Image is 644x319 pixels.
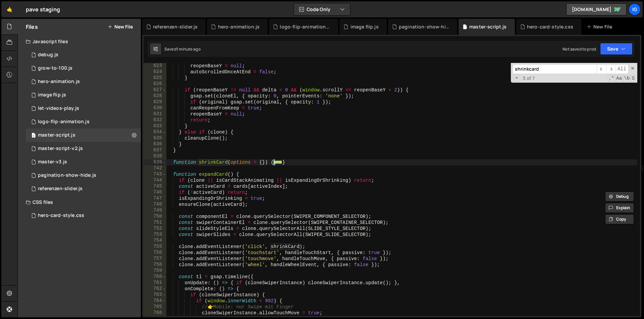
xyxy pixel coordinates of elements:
div: 639 [144,159,166,165]
div: 16760/46836.js [26,102,141,115]
div: debug.js [38,52,58,58]
div: 630 [144,105,166,111]
div: 747 [144,195,166,202]
div: logo-flip-animation.js [280,23,330,30]
div: 759 [144,268,166,274]
div: 744 [144,177,166,183]
a: 🤙 [1,1,18,17]
div: 624 [144,69,166,75]
div: 754 [144,238,166,244]
button: New File [108,24,133,29]
div: 631 [144,111,166,117]
input: Search for [513,64,597,74]
div: master-v3.js [38,159,67,165]
div: 633 [144,123,166,129]
div: 766 [144,310,166,316]
span: ... [274,160,282,164]
div: referenzen-slider.js [38,186,83,192]
div: pagination-show-hide.js [38,172,96,178]
div: hero-card-style.css [38,213,84,219]
div: 16760/46602.js [26,48,141,62]
div: 750 [144,214,166,220]
button: Save [600,43,633,55]
span: ​ [597,64,606,74]
div: 753 [144,232,166,238]
div: 746 [144,189,166,195]
div: 16760/46741.js [26,88,141,102]
div: 632 [144,117,166,123]
div: 762 [144,286,166,292]
button: Code Only [294,3,350,15]
div: let-videos-play.js [38,105,79,111]
div: 757 [144,256,166,262]
div: 628 [144,93,166,99]
div: 625 [144,75,166,81]
div: 760 [144,274,166,280]
div: hero-animation.js [38,79,80,85]
div: 749 [144,208,166,214]
div: 764 [144,298,166,304]
div: 751 [144,220,166,226]
span: Whole Word Search [623,75,630,82]
div: 745 [144,183,166,189]
div: referenzen-slider.js [153,23,198,30]
div: hero-card-style.css [527,23,573,30]
div: hero-animation.js [218,23,260,30]
div: master-script.js [38,132,75,138]
div: Javascript files [18,35,141,48]
div: 16760/45784.css [26,209,141,222]
div: pagination-show-hide.js [399,23,449,30]
div: CSS files [18,195,141,209]
div: 742 [144,165,166,171]
div: 629 [144,99,166,105]
span: 1 [32,133,36,139]
div: New File [587,23,615,30]
div: 743 [144,171,166,177]
button: Debug [605,191,634,202]
span: CaseSensitive Search [615,75,623,82]
div: logo-flip-animation.js [38,119,90,125]
div: 638 [144,153,166,159]
div: 16760/45980.js [26,142,141,155]
div: 637 [144,147,166,153]
span: Toggle Replace mode [513,75,520,81]
div: pave staging [26,5,60,13]
div: Not saved to prod [562,46,596,52]
div: master-script.js [469,23,507,30]
div: 635 [144,135,166,141]
h2: Files [26,23,38,30]
div: 752 [144,226,166,232]
div: 16760/46055.js [26,155,141,169]
div: Saved [164,46,201,52]
span: ​ [606,64,615,74]
div: 765 [144,304,166,310]
div: 748 [144,202,166,208]
a: ig [629,3,641,15]
div: 763 [144,292,166,298]
div: 626 [144,81,166,87]
div: 761 [144,280,166,286]
div: image flip.js [38,92,66,98]
div: 16760/45786.js [26,129,141,142]
div: 16760/46375.js [26,115,141,129]
div: 634 [144,129,166,135]
div: 16760/45783.js [26,62,141,75]
div: 756 [144,250,166,256]
div: 16760/46600.js [26,169,141,182]
button: Copy [605,214,634,224]
span: Alt-Enter [615,64,629,74]
div: 636 [144,141,166,147]
span: RegExp Search [608,75,615,82]
div: 1 minute ago [176,46,201,52]
button: Explain [605,203,634,213]
div: 627 [144,87,166,93]
div: image flip.js [351,23,379,30]
div: 758 [144,262,166,268]
div: 755 [144,244,166,250]
div: 16760/47295.js [26,182,141,195]
div: master-script-v2.js [38,146,83,152]
div: 623 [144,63,166,69]
div: grow-to-100.js [38,65,72,71]
span: Search In Selection [631,75,635,82]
